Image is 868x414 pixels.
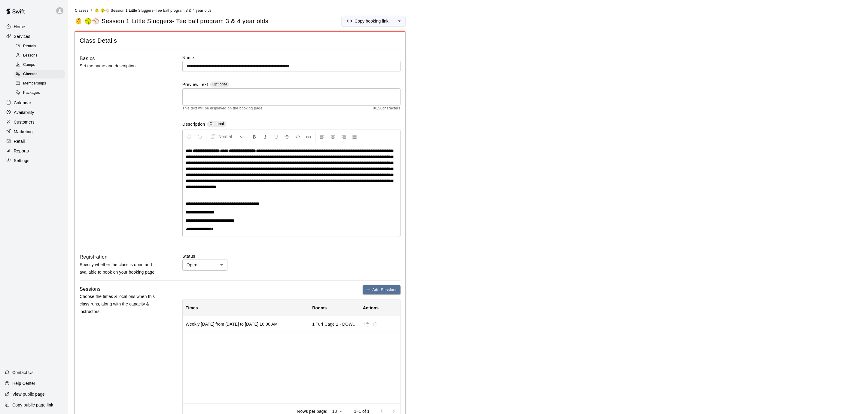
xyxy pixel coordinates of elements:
p: Specify whether the class is open and available to book on your booking page. [80,261,163,276]
label: Name [182,55,400,61]
a: Availability [5,108,63,117]
h6: Sessions [80,285,101,293]
p: Marketing [14,129,33,135]
p: Availability [14,109,34,115]
p: Settings [14,158,29,164]
div: Classes [14,70,65,78]
button: select merge strategy [393,16,405,26]
div: Packages [14,89,65,97]
a: Customers [5,118,63,127]
a: Lessons [14,51,68,60]
div: Rooms [312,299,327,316]
span: Classes [23,71,38,77]
h6: Registration [80,253,108,261]
p: Copy booking link [355,18,388,24]
div: Rooms [309,299,360,316]
a: Calendar [5,98,63,107]
div: Actions [360,299,400,316]
p: Retail [14,138,25,144]
span: Packages [23,90,40,96]
span: Rentals [23,43,36,49]
button: Add Sessions [363,285,400,295]
span: 👶 🥎⚾️ Session 1 Little Sluggers- Tee ball program 3 & 4 year olds [95,8,212,13]
span: Sessions cannot be deleted because they already have registrations. Please use the Calendar page ... [371,321,379,326]
span: Memberships [23,81,46,87]
span: 0 / 150 characters [373,106,400,112]
div: 1 Turf Cage 1 - DOWNINGTOWN, 2 Turf Cage 2 - DOWNINGTOWN, Half Turf Area - DOWNINGTOWN, 3 Turf Ca... [312,321,357,327]
p: Help Center [12,380,35,386]
div: Times [183,299,309,316]
div: Lessons [14,51,65,60]
div: Camps [14,61,65,69]
li: / [91,7,92,14]
button: Justify Align [349,131,360,142]
button: Format Strikethrough [282,131,292,142]
div: Rentals [14,42,65,51]
h6: Basics [80,55,95,63]
div: Open [182,259,227,270]
div: Memberships [14,79,65,88]
div: Weekly on Sunday from 9/7/2025 to 10/26/2025 at 10:00 AM [186,321,278,327]
p: Copy public page link [12,402,53,408]
a: Rentals [14,41,68,51]
a: Classes [14,70,68,79]
p: Home [14,24,25,30]
p: Contact Us [12,370,34,376]
button: Center Align [328,131,338,142]
button: Copy booking link [342,16,393,26]
div: Actions [363,299,379,316]
a: Home [5,22,63,31]
p: View public page [12,391,45,397]
button: Left Align [317,131,327,142]
a: Settings [5,156,63,165]
button: Undo [184,131,194,142]
span: Optional [212,82,227,86]
a: Camps [14,60,68,70]
p: Calendar [14,100,31,106]
button: Formatting Options [208,131,247,142]
span: Normal [218,133,239,140]
p: Customers [14,119,35,125]
a: Memberships [14,79,68,88]
span: Camps [23,62,35,68]
div: split button [342,16,405,26]
button: Format Underline [271,131,281,142]
label: Preview Text [182,81,208,88]
a: Packages [14,88,68,98]
label: Description [182,121,205,128]
span: This text will be displayed on the booking page. [182,106,264,112]
button: Redo [195,131,205,142]
button: Format Italics [260,131,270,142]
span: Class Details [80,37,400,45]
a: Retail [5,137,63,146]
button: Format Bold [249,131,260,142]
a: Services [5,32,63,41]
nav: breadcrumb [75,7,861,14]
a: Marketing [5,127,63,136]
span: Classes [75,8,88,13]
button: Duplicate sessions [363,320,371,328]
div: Times [186,299,198,316]
p: Services [14,33,30,39]
button: Right Align [339,131,349,142]
span: Lessons [23,53,38,59]
p: Choose the times & locations when this class runs, along with the capacity & instructors. [80,293,163,316]
button: Insert Code [293,131,303,142]
p: Set the name and description [80,62,163,70]
label: Status [182,253,400,259]
a: Reports [5,146,63,155]
a: Classes [75,8,88,13]
p: Reports [14,148,29,154]
button: Insert Link [303,131,314,142]
span: Optional [209,122,224,126]
h5: 👶 🥎⚾️ Session 1 Little Sluggers- Tee ball program 3 & 4 year olds [75,17,268,25]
